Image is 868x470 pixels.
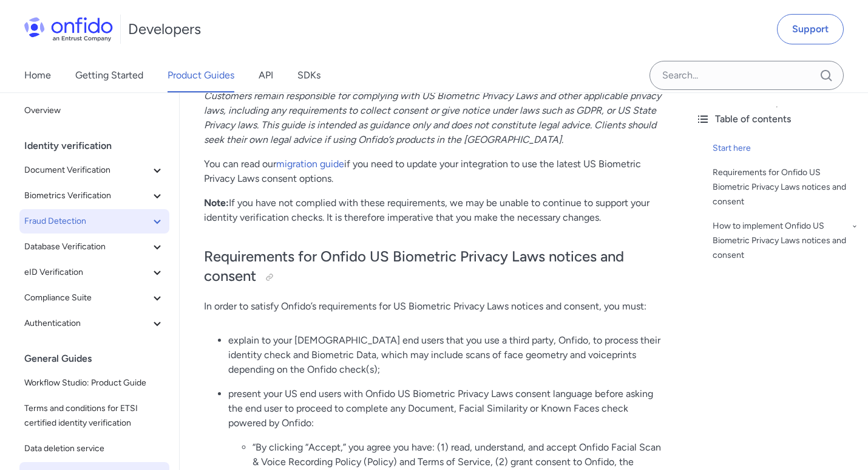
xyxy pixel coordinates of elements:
[128,19,201,39] h1: Developers
[75,58,143,92] a: Getting Started
[777,14,844,44] a: Support
[204,157,662,186] p: You can read our if you need to update your integration to use the latest US Biometric Privacy La...
[19,311,169,336] button: Authentication
[24,291,150,305] span: Compliance Suite
[24,214,150,229] span: Fraud Detection
[24,188,150,203] span: Biometrics Verification
[24,163,150,178] span: Document Verification
[204,197,229,209] strong: Note:
[168,58,234,92] a: Product Guides
[19,158,169,182] button: Document Verification
[19,371,169,395] a: Workflow Studio: Product Guide
[19,396,169,435] a: Terms and conditions for ETSI certified identity verification
[204,247,662,287] h2: Requirements for Onfido US Biometric Privacy Laws notices and consent
[228,333,662,377] p: explain to your [DEMOGRAPHIC_DATA] end users that you use a third party, Onfido, to process their...
[204,299,662,314] p: In order to satisfy Onfido’s requirements for US Biometric Privacy Laws notices and consent, you ...
[204,90,661,145] em: Customers remain responsible for complying with US Biometric Privacy Laws and other applicable pr...
[259,58,273,92] a: API
[19,235,169,259] button: Database Verification
[276,158,344,170] a: migration guide
[19,98,169,123] a: Overview
[24,316,150,331] span: Authentication
[19,286,169,310] button: Compliance Suite
[24,376,164,390] span: Workflow Studio: Product Guide
[24,401,164,430] span: Terms and conditions for ETSI certified identity verification
[713,165,858,209] a: Requirements for Onfido US Biometric Privacy Laws notices and consent
[24,134,174,158] div: Identity verification
[24,17,113,41] img: Onfido Logo
[228,387,662,430] p: present your US end users with Onfido US Biometric Privacy Laws consent language before asking th...
[19,184,169,208] button: Biometrics Verification
[297,58,320,92] a: SDKs
[696,112,858,126] div: Table of contents
[24,240,150,254] span: Database Verification
[24,347,174,371] div: General Guides
[649,61,844,90] input: Onfido search input field
[24,441,164,456] span: Data deletion service
[19,260,169,285] button: eID Verification
[713,141,858,156] a: Start here
[204,196,662,225] p: If you have not complied with these requirements, we may be unable to continue to support your id...
[19,437,169,461] a: Data deletion service
[24,58,51,92] a: Home
[24,103,164,118] span: Overview
[19,209,169,233] button: Fraud Detection
[713,219,858,263] a: How to implement Onfido US Biometric Privacy Laws notices and consent
[24,265,150,280] span: eID Verification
